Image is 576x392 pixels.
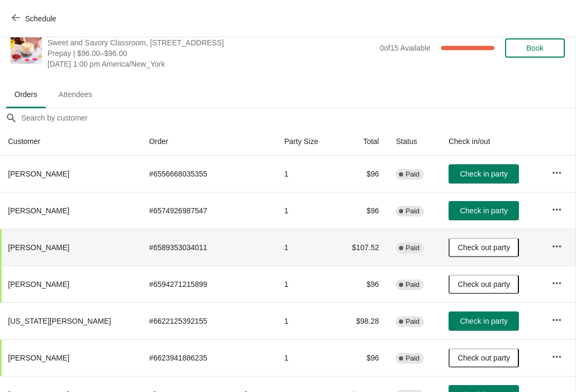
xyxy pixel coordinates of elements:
span: Book [526,44,543,52]
button: Check in party [449,311,519,331]
td: 1 [276,339,336,376]
td: $96 [335,339,387,376]
span: [PERSON_NAME] [8,170,69,178]
span: [PERSON_NAME] [8,354,69,362]
th: Status [387,127,440,156]
input: Search by customer [21,108,575,127]
span: [DATE] 1:00 pm America/New_York [47,59,374,69]
img: Parent/Child Cake Decorating: Saturday, August 30th (Price includes 1 Parent & 1 Child) [11,33,42,63]
td: $107.52 [335,229,387,266]
td: 1 [276,302,336,339]
td: $96 [335,156,387,192]
span: [US_STATE][PERSON_NAME] [8,317,111,325]
td: # 6556668035355 [141,156,276,192]
span: Prepay | $96.00–$96.00 [47,48,374,59]
span: Sweet and Savory Classroom, [STREET_ADDRESS] [47,37,374,48]
span: Schedule [25,14,56,23]
th: Party Size [276,127,336,156]
span: Attendees [50,85,101,104]
td: $96 [335,266,387,302]
td: 1 [276,266,336,302]
button: Schedule [5,9,65,28]
span: [PERSON_NAME] [8,280,69,289]
span: Check in party [460,317,507,325]
td: 1 [276,192,336,229]
span: Check in party [460,170,507,178]
span: Paid [405,207,419,215]
span: Check out party [458,354,510,362]
button: Check out party [449,238,519,257]
span: Paid [405,317,419,326]
button: Check in party [449,164,519,183]
span: Check out party [458,280,510,289]
th: Check in/out [440,127,543,156]
button: Book [505,38,565,58]
td: # 6574926987547 [141,192,276,229]
button: Check in party [449,201,519,220]
span: [PERSON_NAME] [8,206,69,215]
span: Paid [405,170,419,179]
button: Check out party [449,275,519,294]
td: 1 [276,156,336,192]
td: $96 [335,192,387,229]
span: [PERSON_NAME] [8,243,69,252]
span: Check out party [458,243,510,252]
span: Paid [405,244,419,252]
td: $98.28 [335,302,387,339]
td: # 6623941886235 [141,339,276,376]
td: 1 [276,229,336,266]
td: # 6622125392155 [141,302,276,339]
span: Check in party [460,206,507,215]
th: Order [141,127,276,156]
button: Check out party [449,348,519,367]
td: # 6594271215899 [141,266,276,302]
span: 0 of 15 Available [380,44,430,52]
span: Paid [405,354,419,363]
td: # 6589353034011 [141,229,276,266]
span: Paid [405,281,419,289]
span: Orders [6,85,46,104]
th: Total [335,127,387,156]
